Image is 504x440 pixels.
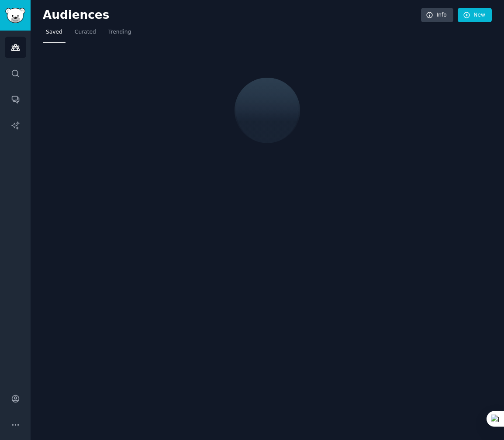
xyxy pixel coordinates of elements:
[105,25,134,43] a: Trending
[421,8,453,23] a: Info
[43,8,421,22] h2: Audiences
[458,8,492,23] a: New
[5,8,25,23] img: GummySearch logo
[46,28,62,36] span: Saved
[75,28,96,36] span: Curated
[72,25,99,43] a: Curated
[108,28,131,36] span: Trending
[43,25,66,43] a: Saved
